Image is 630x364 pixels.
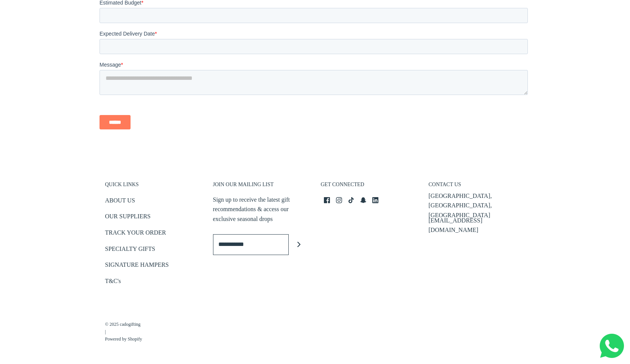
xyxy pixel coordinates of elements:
[105,244,156,257] a: SPECIALTY GIFTS
[213,234,289,255] input: Enter email
[429,181,525,192] h3: CONTACT US
[216,32,253,38] span: Company name
[429,216,525,235] p: [EMAIL_ADDRESS][DOMAIN_NAME]
[105,313,142,343] p: |
[321,181,417,192] h3: GET CONNECTED
[105,212,151,224] a: OUR SUPPLIERS
[213,195,310,224] p: Sign up to receive the latest gift recommendations & access our exclusive seasonal drops
[429,191,525,220] p: [GEOGRAPHIC_DATA], [GEOGRAPHIC_DATA], [GEOGRAPHIC_DATA]
[105,228,166,240] a: TRACK YOUR ORDER
[105,336,142,343] a: Powered by Shopify
[105,260,169,272] a: SIGNATURE HAMPERS
[213,181,310,192] h3: JOIN OUR MAILING LIST
[600,334,624,358] img: Whatsapp
[289,234,310,255] button: Join
[105,181,202,192] h3: QUICK LINKS
[105,196,135,208] a: ABOUT US
[216,1,240,7] span: Last name
[105,276,121,289] a: T&C's
[105,321,142,328] a: © 2025 cadogifting
[216,63,252,69] span: Number of gifts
